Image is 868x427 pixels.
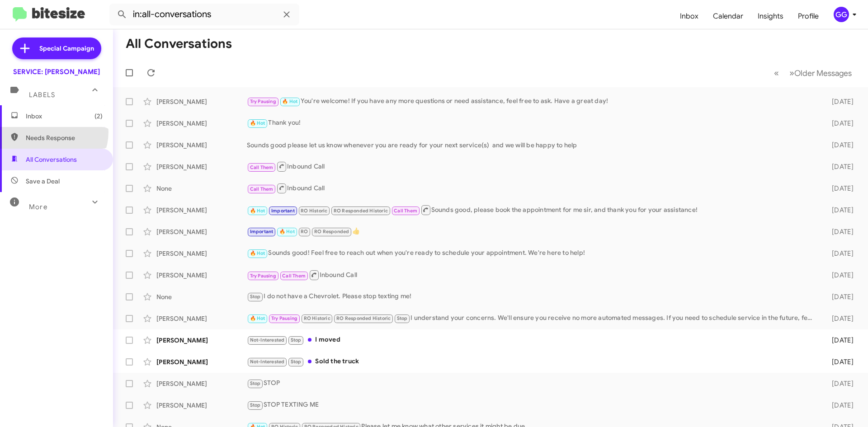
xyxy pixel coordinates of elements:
div: [DATE] [817,379,861,388]
span: Stop [250,294,261,300]
div: [PERSON_NAME] [156,401,247,410]
div: GG [834,7,849,22]
div: [DATE] [817,97,861,106]
nav: Page navigation example [769,64,857,82]
input: Search [109,4,299,25]
span: 🔥 Hot [282,99,297,104]
span: Stop [250,402,261,408]
div: [DATE] [817,141,861,150]
span: » [789,67,794,79]
a: Calendar [706,3,750,29]
div: Inbound Call [247,183,817,194]
div: [DATE] [817,357,861,366]
span: Special Campaign [39,44,94,53]
div: [PERSON_NAME] [156,119,247,128]
span: 🔥 Hot [250,315,265,321]
span: Important [250,229,274,235]
div: [PERSON_NAME] [156,97,247,106]
span: RO [301,229,308,235]
span: Stop [291,359,302,365]
div: [DATE] [817,249,861,258]
span: Older Messages [794,68,852,78]
span: RO Historic [304,315,330,321]
span: (2) [94,112,103,121]
span: Try Pausing [250,99,276,104]
a: Inbox [673,3,706,29]
div: SERVICE: [PERSON_NAME] [13,67,100,76]
span: RO Responded Historic [336,315,391,321]
div: You're welcome! If you have any more questions or need assistance, feel free to ask. Have a great... [247,96,817,107]
span: RO Responded Historic [334,208,388,214]
div: None [156,184,247,193]
div: STOP TEXTING ME [247,400,817,410]
div: [PERSON_NAME] [156,249,247,258]
span: Not-Interested [250,337,285,343]
span: Important [271,208,295,214]
span: Call Them [250,186,274,192]
span: RO Historic [301,208,327,214]
button: GG [826,7,858,22]
div: [DATE] [817,162,861,171]
span: 🔥 Hot [250,250,265,256]
span: More [29,203,47,211]
span: Labels [29,91,55,99]
span: Try Pausing [271,315,297,321]
div: Sounds good! Feel free to reach out when you're ready to schedule your appointment. We're here to... [247,248,817,258]
span: 🔥 Hot [279,229,295,235]
span: Needs Response [26,133,103,142]
div: None [156,292,247,301]
span: Save a Deal [26,177,60,186]
div: [PERSON_NAME] [156,379,247,388]
a: Profile [791,3,826,29]
div: [PERSON_NAME] [156,141,247,150]
div: [PERSON_NAME] [156,227,247,236]
span: Inbox [26,112,103,121]
div: [PERSON_NAME] [156,162,247,171]
div: [DATE] [817,206,861,215]
div: [PERSON_NAME] [156,271,247,280]
div: [PERSON_NAME] [156,314,247,323]
div: [DATE] [817,184,861,193]
div: STOP [247,378,817,389]
div: [DATE] [817,227,861,236]
div: Inbound Call [247,161,817,172]
span: Call Them [282,273,306,279]
span: Stop [397,315,408,321]
span: Not-Interested [250,359,285,365]
span: Stop [291,337,302,343]
div: [PERSON_NAME] [156,336,247,345]
h1: All Conversations [126,37,232,51]
span: Try Pausing [250,273,276,279]
span: « [774,67,779,79]
div: [DATE] [817,292,861,301]
span: 🔥 Hot [250,208,265,214]
div: I moved [247,335,817,345]
div: [PERSON_NAME] [156,357,247,366]
span: Call Them [394,208,417,214]
button: Next [784,64,857,82]
div: I understand your concerns. We'll ensure you receive no more automated messages. If you need to s... [247,313,817,324]
span: RO Responded [314,229,349,235]
div: [DATE] [817,271,861,280]
div: [DATE] [817,336,861,345]
div: [PERSON_NAME] [156,206,247,215]
div: Thank you! [247,118,817,128]
div: [DATE] [817,119,861,128]
a: Special Campaign [12,38,101,59]
span: All Conversations [26,155,77,164]
span: Stop [250,380,261,386]
div: Sounds good, please book the appointment for me sir, and thank you for your assistance! [247,204,817,216]
button: Previous [769,64,784,82]
div: I do not have a Chevrolet. Please stop texting me! [247,291,817,302]
div: [DATE] [817,314,861,323]
span: 🔥 Hot [250,120,265,126]
div: Sounds good please let us know whenever you are ready for your next service(s) and we will be hap... [247,141,817,150]
div: Sold the truck [247,357,817,367]
div: [DATE] [817,401,861,410]
a: Insights [750,3,791,29]
span: Call Them [250,164,274,170]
